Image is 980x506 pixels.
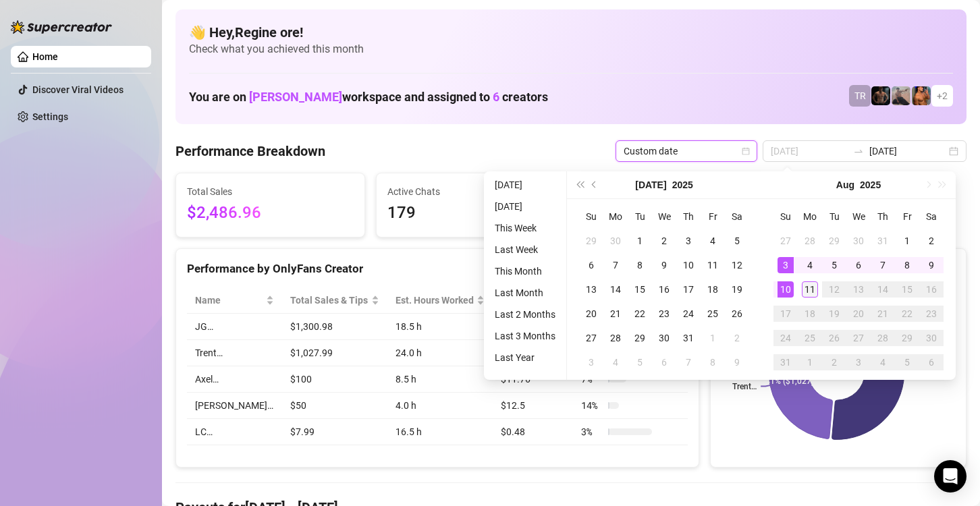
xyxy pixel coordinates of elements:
img: Trent [871,86,890,105]
span: 179 [387,200,554,226]
th: Total Sales & Tips [282,287,387,314]
div: 9 [656,257,672,273]
img: logo-BBDzfeDw.svg [11,20,112,34]
span: Custom date [624,141,749,161]
td: 2025-08-01 [701,326,725,350]
span: swap-right [853,146,864,157]
td: 2025-07-12 [725,253,749,277]
td: 2025-07-31 [871,229,895,253]
div: 24 [680,306,697,322]
div: 31 [680,330,697,346]
li: Last 3 Months [489,328,561,344]
div: 15 [632,281,648,298]
th: Sa [725,204,749,229]
td: 2025-08-02 [919,229,944,253]
div: 16 [656,281,672,298]
td: 2025-07-23 [652,302,676,326]
td: 2025-07-29 [822,229,846,253]
div: 7 [607,257,624,273]
td: 2025-07-07 [603,253,628,277]
div: 9 [923,257,940,273]
td: 2025-08-27 [846,326,871,350]
span: to [853,146,864,157]
th: Th [871,204,895,229]
div: 12 [729,257,745,273]
input: End date [869,144,946,159]
td: [PERSON_NAME]… [187,393,282,419]
td: 2025-08-07 [871,253,895,277]
td: $1,027.99 [282,340,387,366]
span: Active Chats [387,184,554,199]
td: 2025-07-03 [676,229,701,253]
td: 2025-07-09 [652,253,676,277]
td: 2025-09-02 [822,350,846,374]
span: 14 % [581,398,603,413]
div: 21 [875,306,891,322]
td: 2025-09-01 [798,350,822,374]
td: LC… [187,419,282,445]
td: 2025-07-21 [603,302,628,326]
div: 6 [923,354,940,370]
td: 2025-07-26 [725,302,749,326]
td: 2025-07-25 [701,302,725,326]
div: 5 [632,354,648,370]
div: 18 [705,281,721,298]
td: 2025-08-26 [822,326,846,350]
td: 2025-07-15 [628,277,652,302]
div: 30 [850,233,867,249]
td: $11.76 [493,366,573,393]
div: 7 [875,257,891,273]
td: 2025-07-24 [676,302,701,326]
td: 2025-08-08 [895,253,919,277]
span: $2,486.96 [187,200,354,226]
td: 2025-08-31 [773,350,798,374]
div: 27 [778,233,794,249]
td: 2025-08-20 [846,302,871,326]
td: 2025-07-16 [652,277,676,302]
td: 2025-08-03 [579,350,603,374]
li: This Week [489,220,561,236]
div: 1 [802,354,818,370]
span: TR [854,88,866,103]
a: Home [32,51,58,62]
div: 30 [607,233,624,249]
div: 5 [826,257,842,273]
li: Last Week [489,242,561,258]
td: 2025-08-16 [919,277,944,302]
div: Est. Hours Worked [396,293,474,308]
button: Previous month (PageUp) [587,171,602,198]
li: Last 2 Months [489,306,561,322]
div: 19 [826,306,842,322]
td: 2025-08-10 [773,277,798,302]
img: LC [892,86,910,105]
td: 2025-08-14 [871,277,895,302]
td: 2025-08-02 [725,326,749,350]
th: We [652,204,676,229]
td: 2025-08-17 [773,302,798,326]
td: 2025-07-28 [603,326,628,350]
td: 2025-06-30 [603,229,628,253]
th: Mo [603,204,628,229]
td: 2025-08-18 [798,302,822,326]
th: Name [187,287,282,314]
div: 13 [850,281,867,298]
div: 20 [583,306,599,322]
div: 28 [875,330,891,346]
td: 2025-09-05 [895,350,919,374]
div: 12 [826,281,842,298]
div: 3 [850,354,867,370]
td: 2025-07-28 [798,229,822,253]
span: + 2 [937,88,948,103]
div: 29 [583,233,599,249]
div: 25 [705,306,721,322]
td: 2025-07-19 [725,277,749,302]
div: 3 [680,233,697,249]
td: 2025-08-04 [798,253,822,277]
div: 6 [583,257,599,273]
td: 2025-08-24 [773,326,798,350]
td: 2025-07-20 [579,302,603,326]
div: 16 [923,281,940,298]
div: 25 [802,330,818,346]
td: 2025-07-31 [676,326,701,350]
div: 30 [923,330,940,346]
